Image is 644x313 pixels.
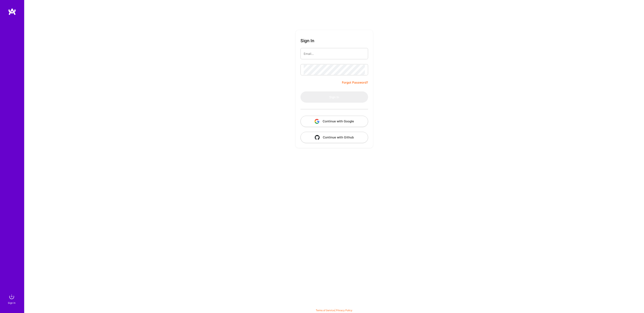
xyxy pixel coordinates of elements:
span: | [316,309,352,312]
input: Email... [304,49,365,59]
img: logo [8,8,16,15]
a: Terms of Service [316,309,335,312]
div: © 2025 ATeams Inc., All rights reserved. [24,301,644,311]
div: Sign In [8,301,15,305]
img: icon [315,119,319,124]
a: Privacy Policy [336,309,352,312]
button: Sign In [300,91,368,103]
button: Continue with Github [300,132,368,143]
a: Forgot Password? [342,80,368,85]
img: icon [315,135,320,140]
a: sign inSign In [8,293,16,305]
button: Continue with Google [300,116,368,127]
h3: Sign In [300,38,314,43]
img: sign in [8,293,16,301]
